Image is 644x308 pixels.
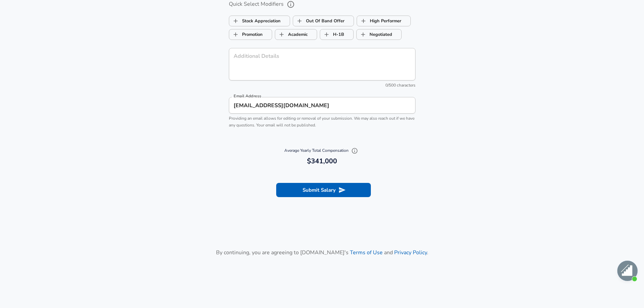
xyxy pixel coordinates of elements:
span: H-1B [320,28,333,41]
div: 0/500 characters [229,82,415,89]
label: Promotion [229,28,263,41]
h6: $341,000 [232,156,413,167]
button: Submit Salary [276,183,371,197]
span: Out Of Band Offer [293,15,306,27]
label: Out Of Band Offer [293,15,344,27]
button: Explain Total Compensation [350,146,360,156]
span: Average Yearly Total Compensation [284,148,360,153]
button: High PerformerHigh Performer [357,16,411,26]
button: Out Of Band OfferOut Of Band Offer [293,16,354,26]
div: Open chat [617,261,638,281]
label: Academic [275,28,308,41]
a: Privacy Policy [394,249,427,256]
span: Promotion [229,28,242,41]
label: Negotiated [357,28,392,41]
button: AcademicAcademic [275,29,317,40]
input: team@levels.fyi [229,97,415,114]
span: Academic [275,28,288,41]
span: Providing an email allows for editing or removal of your submission. We may also reach out if we ... [229,116,414,128]
button: H-1BH-1B [320,29,354,40]
span: Negotiated [357,28,369,41]
span: High Performer [357,15,370,27]
label: H-1B [320,28,344,41]
span: Stock Appreciation [229,15,242,27]
label: Stock Appreciation [229,15,281,27]
label: Email Address [234,94,261,98]
label: High Performer [357,15,401,27]
button: PromotionPromotion [229,29,272,40]
button: NegotiatedNegotiated [356,29,402,40]
button: Stock AppreciationStock Appreciation [229,16,290,26]
a: Terms of Use [350,249,383,256]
